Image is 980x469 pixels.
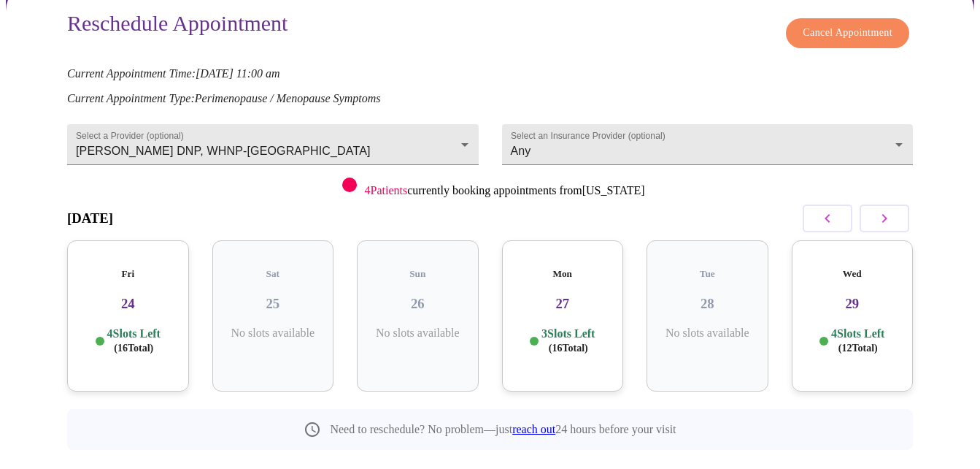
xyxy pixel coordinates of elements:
[512,423,555,435] a: reach out
[224,327,323,340] p: No slots available
[549,343,588,354] span: ( 16 Total)
[67,92,380,104] em: Current Appointment Type: Perimenopause / Menopause Symptoms
[514,268,612,280] h5: Mon
[330,423,676,436] p: Need to reschedule? No problem—just 24 hours before your visit
[364,184,644,197] p: currently booking appointments from [US_STATE]
[79,296,177,312] h3: 24
[502,124,914,165] div: Any
[803,296,902,312] h3: 29
[803,268,902,280] h5: Wed
[67,11,288,41] h3: Reschedule Appointment
[369,268,467,280] h5: Sun
[803,24,892,42] span: Cancel Appointment
[658,327,757,340] p: No slots available
[79,268,177,280] h5: Fri
[224,268,323,280] h5: Sat
[831,327,884,355] p: 4 Slots Left
[67,210,113,226] h3: [DATE]
[67,67,280,80] em: Current Appointment Time: [DATE] 11:00 am
[114,343,153,354] span: ( 16 Total)
[514,296,612,312] h3: 27
[369,296,467,312] h3: 26
[67,124,479,165] div: [PERSON_NAME] DNP, WHNP-[GEOGRAPHIC_DATA]
[224,296,323,312] h3: 25
[838,343,878,354] span: ( 12 Total)
[658,296,757,312] h3: 28
[364,184,407,197] span: 4 Patients
[541,327,595,355] p: 3 Slots Left
[107,327,161,355] p: 4 Slots Left
[786,18,909,48] button: Cancel Appointment
[658,268,757,280] h5: Tue
[369,327,467,340] p: No slots available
